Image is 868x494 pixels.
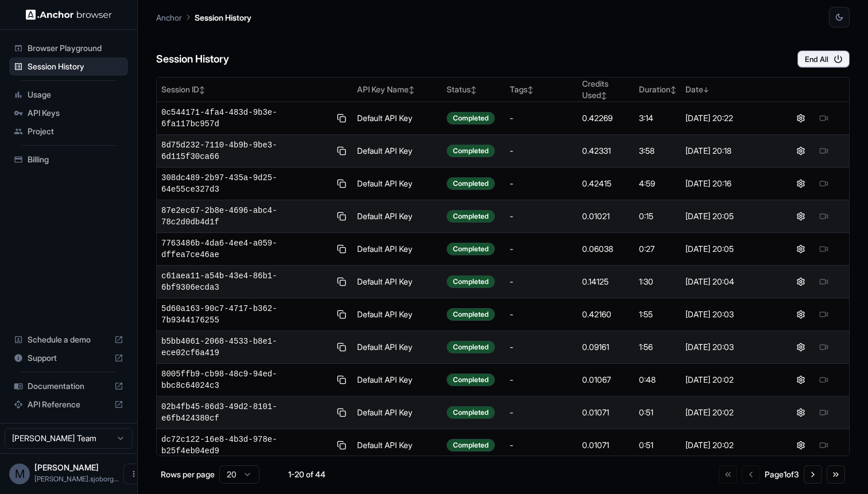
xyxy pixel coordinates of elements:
td: Default API Key [352,233,442,266]
div: 0.01021 [582,211,630,222]
div: 0:48 [639,374,676,386]
div: 0.01067 [582,374,630,386]
div: Completed [447,177,495,190]
div: API Keys [9,104,128,122]
span: API Reference [28,399,110,410]
span: 5d60a163-90c7-4717-b362-7b9344176255 [161,303,330,326]
span: ↕ [671,85,676,94]
h6: Session History [156,51,229,68]
div: [DATE] 20:18 [685,145,771,157]
p: Rows per page [161,469,215,480]
div: - [510,145,573,157]
td: Default API Key [352,429,442,462]
nav: breadcrumb [156,11,251,24]
div: Duration [639,84,676,95]
div: - [510,276,573,287]
span: c61aea11-a54b-43e4-86b1-6bf9306ecda3 [161,270,330,293]
span: Billing [28,154,123,165]
div: - [510,178,573,189]
div: [DATE] 20:16 [685,178,771,189]
span: ↕ [199,85,205,94]
div: 0.09161 [582,341,630,353]
div: Completed [447,243,495,255]
div: 0.01071 [582,439,630,451]
div: 0:51 [639,407,676,418]
div: [DATE] 20:03 [685,309,771,320]
span: dc72c122-16e8-4b3d-978e-b25f4eb04ed9 [161,434,330,457]
span: 8005ffb9-cb98-48c9-94ed-bbc8c64024c3 [161,368,330,391]
td: Default API Key [352,168,442,200]
div: 0:51 [639,439,676,451]
div: Documentation [9,377,128,395]
span: Session History [28,61,123,72]
span: ↕ [601,91,607,100]
div: [DATE] 20:05 [685,211,771,222]
div: [DATE] 20:03 [685,341,771,353]
span: ↕ [471,85,476,94]
p: Anchor [156,11,182,24]
div: [DATE] 20:02 [685,439,771,451]
span: Martin Sjöborg [34,462,99,472]
div: - [510,341,573,353]
span: 87e2ec67-2b8e-4696-abc4-78c2d0db4d1f [161,205,330,228]
td: Default API Key [352,266,442,298]
div: - [510,439,573,451]
div: Completed [447,439,495,452]
span: Browser Playground [28,42,123,54]
button: End All [797,50,850,68]
span: ↕ [409,85,414,94]
div: Completed [447,210,495,223]
div: Browser Playground [9,39,128,57]
div: [DATE] 20:22 [685,112,771,124]
div: 3:58 [639,145,676,157]
div: Support [9,349,128,367]
div: - [510,407,573,418]
span: 8d75d232-7110-4b9b-9be3-6d115f30ca66 [161,139,330,162]
div: Completed [447,275,495,288]
td: Default API Key [352,298,442,331]
div: Date [685,84,771,95]
div: 1-20 of 44 [278,469,335,480]
div: 1:55 [639,309,676,320]
div: - [510,243,573,255]
div: Usage [9,85,128,104]
td: Default API Key [352,331,442,364]
div: 3:14 [639,112,676,124]
div: 0:15 [639,211,676,222]
div: 1:56 [639,341,676,353]
span: ↕ [528,85,533,94]
span: b5bb4061-2068-4533-b8e1-ece02cf6a419 [161,336,330,359]
td: Default API Key [352,102,442,135]
div: Project [9,122,128,141]
div: Completed [447,112,495,125]
div: [DATE] 20:05 [685,243,771,255]
span: 7763486b-4da6-4ee4-a059-dffea7ce46ae [161,238,330,260]
img: Anchor Logo [26,9,112,20]
span: Documentation [28,380,110,392]
td: Default API Key [352,396,442,429]
div: Completed [447,374,495,386]
div: 0.42269 [582,112,630,124]
div: 0.14125 [582,276,630,287]
div: - [510,211,573,222]
div: - [510,374,573,386]
div: Schedule a demo [9,330,128,349]
div: Tags [510,84,573,95]
button: Open menu [123,464,144,484]
div: Completed [447,308,495,321]
div: [DATE] 20:02 [685,407,771,418]
div: Completed [447,406,495,419]
div: API Reference [9,395,128,414]
div: Credits Used [582,78,630,101]
span: Project [28,126,123,137]
div: - [510,309,573,320]
div: 4:59 [639,178,676,189]
div: 0.42415 [582,178,630,189]
div: 0.42160 [582,309,630,320]
td: Default API Key [352,200,442,233]
span: martin.sjoborg@quartr.se [34,474,119,483]
div: Session History [9,57,128,76]
div: Completed [447,341,495,353]
td: Default API Key [352,364,442,396]
div: 1:30 [639,276,676,287]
